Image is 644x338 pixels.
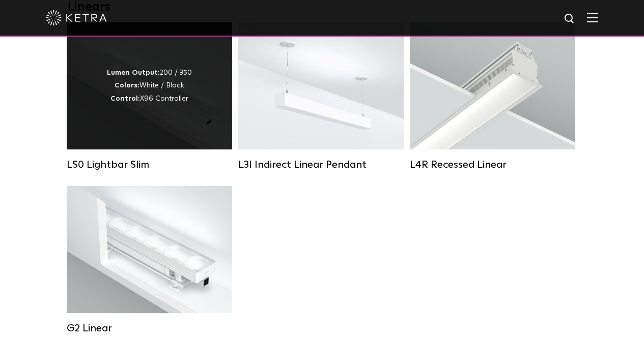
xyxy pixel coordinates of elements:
div: LS0 Lightbar Slim [67,159,232,171]
strong: Colors: [115,82,139,89]
img: search icon [564,13,576,25]
a: L3I Indirect Linear Pendant Lumen Output:400 / 600 / 800 / 1000Housing Colors:White / BlackContro... [238,22,404,171]
div: L3I Indirect Linear Pendant [238,159,404,171]
div: L4R Recessed Linear [410,159,575,171]
strong: Lumen Output: [107,69,160,76]
strong: Control: [110,95,140,102]
a: G2 Linear Lumen Output:400 / 700 / 1000Colors:WhiteBeam Angles:Flood / [GEOGRAPHIC_DATA] / Narrow... [67,186,232,334]
div: 200 / 350 White / Black X96 Controller [107,67,192,105]
div: G2 Linear [67,322,232,334]
a: LS0 Lightbar Slim Lumen Output:200 / 350Colors:White / BlackControl:X96 Controller [67,22,232,171]
img: ketra-logo-2019-white [46,10,107,25]
a: L4R Recessed Linear Lumen Output:400 / 600 / 800 / 1000Colors:White / BlackControl:Lutron Clear C... [410,22,575,171]
img: Hamburger%20Nav.svg [587,13,598,22]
